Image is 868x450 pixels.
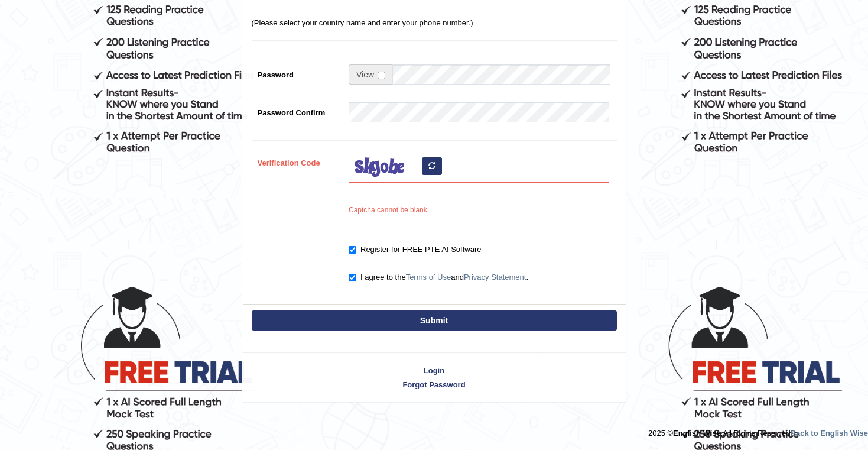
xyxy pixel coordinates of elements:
input: Show/Hide Password [378,72,385,79]
a: Privacy Statement [464,273,526,281]
p: (Please select your country name and enter your phone number.) [252,17,617,28]
label: Password [252,64,343,80]
label: Password Confirm [252,102,343,118]
input: I agree to theTerms of UseandPrivacy Statement. [349,274,356,281]
a: Login [243,365,626,376]
a: Forgot Password [243,379,626,390]
button: Submit [252,310,617,331]
a: Back to English Wise [791,429,868,438]
div: 2025 © All Rights Reserved [648,422,868,439]
label: Register for FREE PTE AI Software [349,244,481,255]
strong: English Wise. [673,429,723,438]
a: Terms of Use [406,273,451,281]
label: I agree to the and . [349,271,528,283]
input: Register for FREE PTE AI Software [349,246,356,254]
label: Verification Code [252,153,343,169]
